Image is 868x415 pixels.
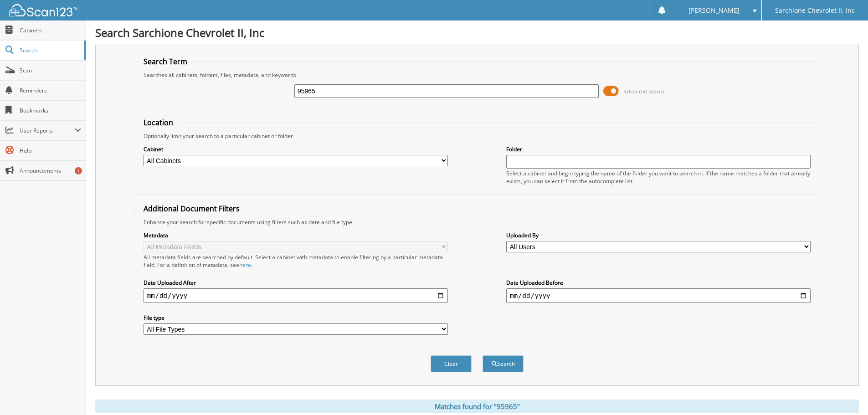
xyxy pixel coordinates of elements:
[506,279,811,287] label: Date Uploaded Before
[20,26,81,34] span: Cabinets
[139,218,815,226] div: Enhance your search for specific documents using filters such as date and file type.
[95,400,859,413] div: Matches found for "95965"
[624,88,664,95] span: Advanced Search
[139,204,244,214] legend: Additional Document Filters
[506,231,811,239] label: Uploaded By
[144,231,448,239] label: Metadata
[775,8,855,13] span: Sarchione Chevrolet II, Inc
[20,67,81,74] span: Scan
[139,71,815,79] div: Searches all cabinets, folders, files, metadata, and keywords
[239,261,251,269] a: here
[139,118,178,128] legend: Location
[20,107,81,114] span: Bookmarks
[20,167,81,174] span: Announcements
[20,46,80,54] span: Search
[139,132,815,140] div: Optionally limit your search to a particular cabinet or folder
[20,147,81,154] span: Help
[139,56,192,67] legend: Search Term
[506,288,811,303] input: end
[144,279,448,287] label: Date Uploaded After
[75,167,82,174] div: 1
[688,8,740,13] span: [PERSON_NAME]
[506,169,811,185] div: Select a cabinet and begin typing the name of the folder you want to search in. If the name match...
[9,4,77,16] img: scan123-logo-white.svg
[144,253,448,269] div: All metadata fields are searched by default. Select a cabinet with metadata to enable filtering b...
[20,127,75,134] span: User Reports
[506,145,811,153] label: Folder
[431,355,472,372] button: Clear
[144,145,448,153] label: Cabinet
[144,314,448,322] label: File type
[483,355,524,372] button: Search
[20,87,81,94] span: Reminders
[95,25,859,40] h1: Search Sarchione Chevrolet II, Inc
[144,288,448,303] input: start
